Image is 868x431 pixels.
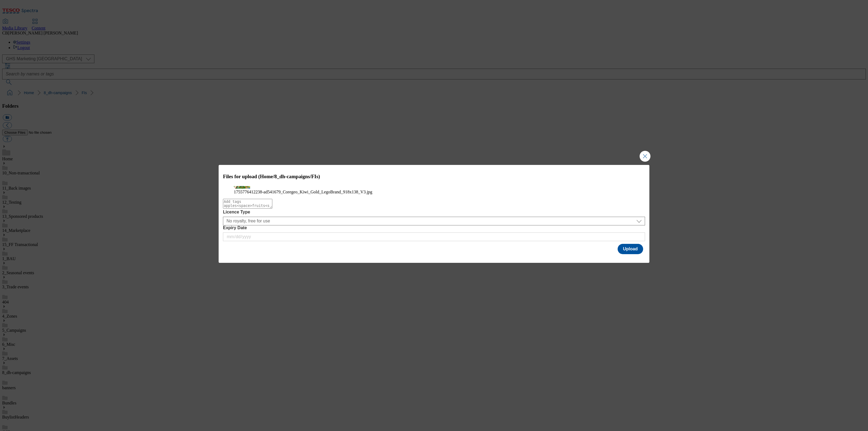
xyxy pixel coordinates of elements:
[234,190,634,194] figcaption: 1755776412238-ad541679_Coregeo_Kiwi_Gold_LegoBrand_918x138_V3.jpg
[618,244,643,254] button: Upload
[223,174,645,180] h3: Files for upload (Home/8_dh-campaigns/FIs)
[223,210,645,215] label: Licence Type
[219,165,649,263] div: Modal
[223,225,645,230] label: Expiry Date
[640,151,650,162] button: Close Modal
[234,186,250,189] img: preview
